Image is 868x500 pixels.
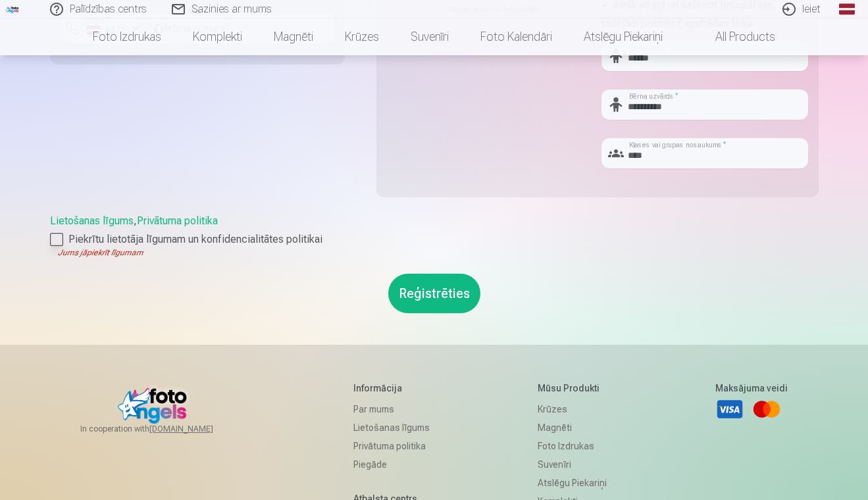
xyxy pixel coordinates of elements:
span: In cooperation with [80,424,245,434]
a: Atslēgu piekariņi [538,474,607,492]
a: Krūzes [329,18,395,55]
a: Visa [715,395,744,424]
a: Atslēgu piekariņi [568,18,678,55]
div: Jums jāpiekrīt līgumam [50,247,819,258]
a: Par mums [353,400,430,418]
div: , [50,213,819,258]
a: Komplekti [177,18,258,55]
a: Krūzes [538,400,607,418]
button: Reģistrēties [388,274,480,313]
a: All products [678,18,791,55]
a: Privātuma politika [353,437,430,455]
h5: Mūsu produkti [538,382,607,395]
a: Magnēti [258,18,329,55]
a: Magnēti [538,418,607,437]
a: Suvenīri [395,18,465,55]
a: Mastercard [752,395,781,424]
a: Piegāde [353,455,430,474]
h5: Maksājuma veidi [715,382,788,395]
a: [DOMAIN_NAME] [149,424,245,434]
a: Foto kalendāri [465,18,568,55]
a: Suvenīri [538,455,607,474]
h5: Informācija [353,382,430,395]
a: Privātuma politika [137,214,218,227]
a: Lietošanas līgums [353,418,430,437]
label: Piekrītu lietotāja līgumam un konfidencialitātes politikai [50,232,819,247]
a: Foto izdrukas [538,437,607,455]
a: Lietošanas līgums [50,214,134,227]
a: Foto izdrukas [77,18,177,55]
img: /fa1 [5,5,20,13]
